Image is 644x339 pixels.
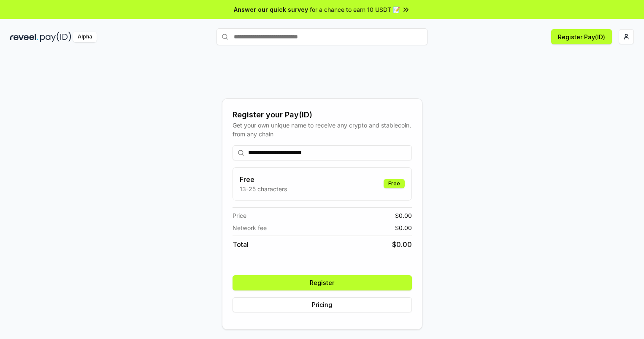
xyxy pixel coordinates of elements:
[73,32,97,42] div: Alpha
[395,223,412,232] span: $ 0.00
[240,184,287,193] p: 13-25 characters
[233,275,412,290] button: Register
[233,121,412,138] div: Get your own unique name to receive any crypto and stablecoin, from any chain
[392,239,412,250] span: $ 0.00
[233,211,246,220] span: Price
[233,223,267,232] span: Network fee
[233,109,412,121] div: Register your Pay(ID)
[395,211,412,220] span: $ 0.00
[233,239,249,250] span: Total
[310,5,400,14] span: for a chance to earn 10 USDT 📝
[10,32,38,42] img: reveel_dark
[551,29,612,44] button: Register Pay(ID)
[233,297,412,312] button: Pricing
[40,32,71,42] img: pay_id
[240,174,287,184] h3: Free
[234,5,308,14] span: Answer our quick survey
[384,179,405,188] div: Free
